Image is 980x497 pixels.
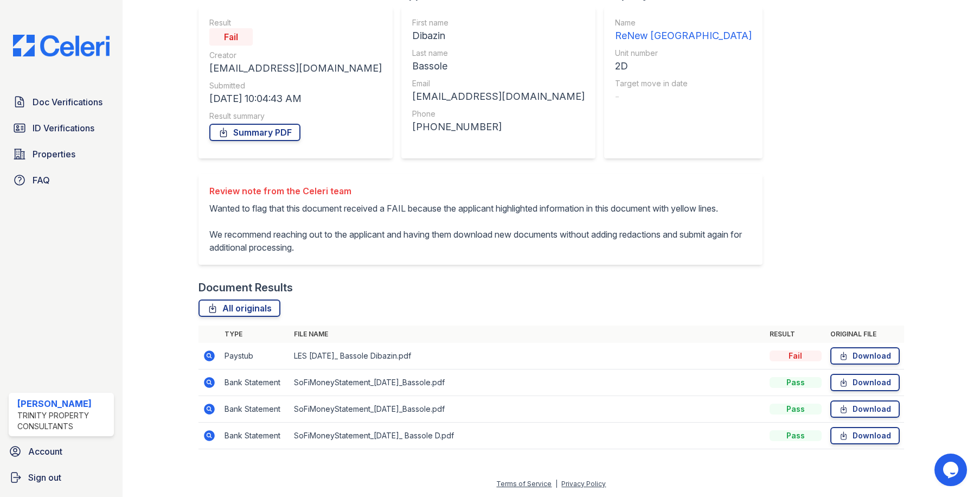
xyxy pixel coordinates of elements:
[209,184,752,197] div: Review note from the Celeri team
[290,396,765,423] td: SoFiMoneyStatement_[DATE]_Bassole.pdf
[826,326,904,343] th: Original file
[830,427,900,444] a: Download
[770,430,822,441] div: Pass
[33,95,103,109] span: Doc Verifications
[290,326,765,343] th: File name
[934,454,969,486] iframe: chat widget
[290,343,765,369] td: LES [DATE]_ Bassole Dibazin.pdf
[496,480,552,488] a: Terms of Service
[209,124,300,141] a: Summary PDF
[615,17,752,43] a: Name ReNew [GEOGRAPHIC_DATA]
[412,109,585,119] div: Phone
[209,50,382,61] div: Creator
[615,89,752,104] div: -
[555,480,558,488] div: |
[412,59,585,74] div: Bassole
[209,80,382,91] div: Submitted
[9,91,114,113] a: Doc Verifications
[9,143,114,165] a: Properties
[209,61,382,76] div: [EMAIL_ADDRESS][DOMAIN_NAME]
[412,119,585,135] div: [PHONE_NUMBER]
[765,326,826,343] th: Result
[220,423,290,449] td: Bank Statement
[4,467,118,488] a: Sign out
[220,343,290,369] td: Paystub
[615,59,752,74] div: 2D
[4,441,118,462] a: Account
[220,396,290,423] td: Bank Statement
[28,471,61,484] span: Sign out
[412,28,585,43] div: Dibazin
[209,28,253,46] div: Fail
[615,28,752,43] div: ReNew [GEOGRAPHIC_DATA]
[412,48,585,59] div: Last name
[830,347,900,365] a: Download
[412,78,585,89] div: Email
[220,369,290,396] td: Bank Statement
[770,351,822,361] div: Fail
[615,17,752,28] div: Name
[290,369,765,396] td: SoFiMoneyStatement_[DATE]_Bassole.pdf
[33,174,50,187] span: FAQ
[33,122,94,135] span: ID Verifications
[830,400,900,418] a: Download
[17,397,110,410] div: [PERSON_NAME]
[412,89,585,104] div: [EMAIL_ADDRESS][DOMAIN_NAME]
[198,280,293,295] div: Document Results
[830,374,900,391] a: Download
[9,117,114,139] a: ID Verifications
[412,17,585,28] div: First name
[4,35,118,56] img: CE_Logo_Blue-a8612792a0a2168367f1c8372b55b34899dd931a85d93a1a3d3e32e68fde9ad4.png
[33,148,75,161] span: Properties
[209,202,752,254] p: Wanted to flag that this document received a FAIL because the applicant highlighted information i...
[290,423,765,449] td: SoFiMoneyStatement_[DATE]_ Bassole D.pdf
[615,78,752,89] div: Target move in date
[209,17,382,28] div: Result
[615,48,752,59] div: Unit number
[9,169,114,191] a: FAQ
[561,480,606,488] a: Privacy Policy
[209,91,382,106] div: [DATE] 10:04:43 AM
[198,300,280,317] a: All originals
[209,111,382,122] div: Result summary
[770,404,822,415] div: Pass
[220,326,290,343] th: Type
[17,410,110,432] div: Trinity Property Consultants
[28,445,62,458] span: Account
[770,377,822,388] div: Pass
